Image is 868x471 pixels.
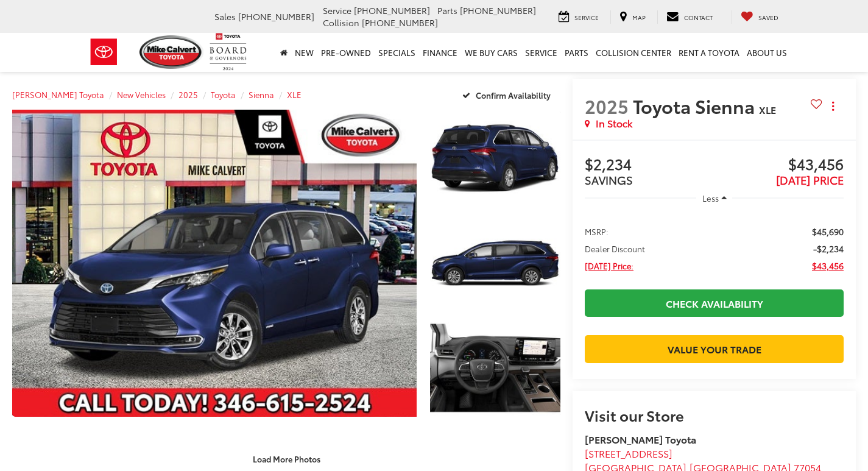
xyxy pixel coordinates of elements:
span: In Stock [596,116,632,130]
span: Saved [758,13,778,22]
img: 2025 Toyota Sienna XLE [428,318,562,419]
a: Check Availability [585,289,844,317]
h2: Visit our Store [585,407,844,423]
span: $45,690 [812,225,844,238]
img: Toyota [81,32,127,72]
a: Parts [561,33,592,72]
span: MSRP: [585,225,609,238]
span: [PHONE_NUMBER] [238,10,314,23]
a: About Us [743,33,791,72]
button: Load More Photos [244,448,329,469]
a: Value Your Trade [585,335,844,363]
a: Pre-Owned [317,33,375,72]
span: Collision [323,16,359,29]
span: [PHONE_NUMBER] [354,4,430,16]
span: [PHONE_NUMBER] [460,4,536,16]
a: [PERSON_NAME] Toyota [12,89,104,100]
a: Rent a Toyota [675,33,743,72]
span: Less [702,193,719,204]
span: Map [632,13,646,22]
a: Collision Center [592,33,675,72]
span: SAVINGS [585,172,633,188]
span: dropdown dots [832,101,834,111]
strong: [PERSON_NAME] Toyota [585,432,696,446]
span: Parts [437,4,457,16]
span: XLE [759,102,776,116]
span: Service [574,13,599,22]
a: Expand Photo 0 [12,110,417,417]
a: My Saved Vehicles [732,10,788,24]
span: Confirm Availability [476,90,551,101]
a: New Vehicles [117,89,166,100]
img: 2025 Toyota Sienna XLE [428,213,562,314]
span: $43,456 [715,156,844,174]
a: Service [521,33,561,72]
span: Contact [684,13,713,22]
a: Service [549,10,608,24]
span: [DATE] Price: [585,260,633,272]
a: Sienna [249,89,274,100]
a: Expand Photo 3 [430,319,560,417]
span: -$2,234 [813,243,844,255]
a: Home [277,33,291,72]
span: Service [323,4,351,16]
img: 2025 Toyota Sienna XLE [428,108,562,209]
a: 2025 [178,89,198,100]
span: [DATE] PRICE [776,172,844,188]
a: Map [610,10,655,24]
span: 2025 [585,93,629,119]
span: [STREET_ADDRESS] [585,446,672,460]
span: Sales [214,10,236,23]
button: Actions [822,95,844,116]
span: Toyota Sienna [633,93,759,119]
a: Finance [419,33,461,72]
a: Expand Photo 1 [430,110,560,208]
span: $43,456 [812,260,844,272]
img: Mike Calvert Toyota [139,35,204,69]
a: Specials [375,33,419,72]
span: [PHONE_NUMBER] [362,16,438,29]
a: Contact [657,10,722,24]
button: Confirm Availability [456,84,561,105]
a: XLE [287,89,302,100]
a: Expand Photo 2 [430,214,560,313]
span: Dealer Discount [585,243,645,255]
img: 2025 Toyota Sienna XLE [8,108,420,418]
span: $2,234 [585,156,714,174]
button: Less [696,187,733,209]
a: WE BUY CARS [461,33,521,72]
a: Toyota [211,89,236,100]
a: New [291,33,317,72]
